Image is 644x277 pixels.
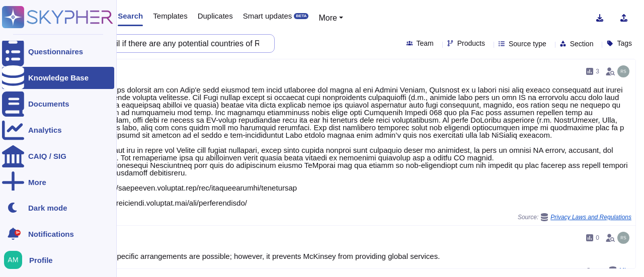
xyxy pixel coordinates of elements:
[2,119,114,141] a: Analytics
[596,68,599,74] span: 3
[457,40,485,47] span: Products
[2,67,114,89] a: Knowledge Base
[28,230,74,238] span: Notifications
[617,232,629,244] img: user
[318,14,337,22] span: More
[92,86,631,207] div: Lorem ips dolorsit am con Adip'e sedd eiusmod tem incid utlaboree dol magna al eni Admini Veniam,...
[318,12,343,24] button: More
[417,40,434,47] span: Team
[518,213,631,221] span: Source:
[4,251,22,269] img: user
[28,204,67,212] div: Dark mode
[118,12,143,20] span: Search
[509,40,546,47] span: Source type
[92,252,631,260] div: Client specific arrangements are possible; however, it prevents McKinsey from providing global se...
[294,13,308,19] div: BETA
[617,40,632,47] span: Tags
[28,74,89,81] div: Knowledge Base
[15,230,21,236] div: 9+
[2,145,114,167] a: CAIQ / SIG
[550,214,631,220] span: Privacy Laws and Regulations
[570,40,594,47] span: Section
[617,65,629,77] img: user
[28,178,46,186] div: More
[2,249,29,271] button: user
[596,235,599,241] span: 0
[28,48,83,55] div: Questionnaires
[40,35,264,52] input: Search a question or template...
[28,152,66,160] div: CAIQ / SIG
[198,12,233,20] span: Duplicates
[29,256,53,264] span: Profile
[2,93,114,115] a: Documents
[619,267,631,273] span: Misc
[28,126,62,134] div: Analytics
[2,41,114,63] a: Questionnaires
[586,266,631,274] span: Source:
[28,100,69,108] div: Documents
[153,12,187,20] span: Templates
[243,12,292,20] span: Smart updates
